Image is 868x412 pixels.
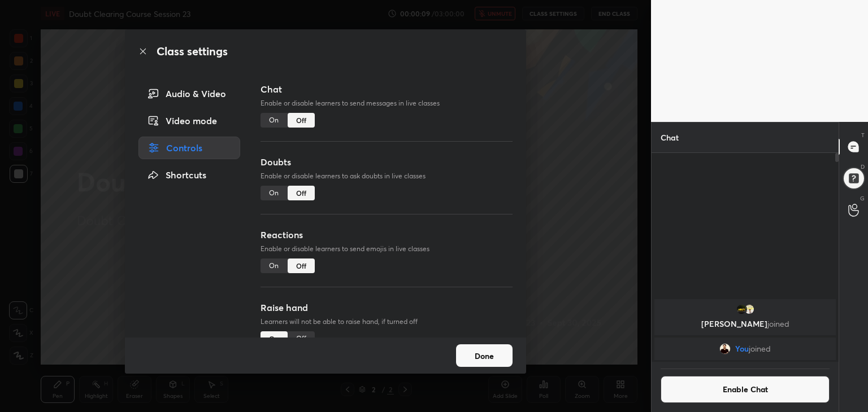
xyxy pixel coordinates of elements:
p: Enable or disable learners to send messages in live classes [261,98,513,108]
p: [PERSON_NAME] [661,319,829,328]
button: Enable Chat [661,376,830,403]
img: 79bd342b7c6c4f3ab974b05534a495f1.jpg [736,304,747,315]
p: D [861,163,865,171]
div: On [261,186,288,200]
div: Controls [138,137,240,159]
div: On [261,113,288,128]
p: Enable or disable learners to send emojis in live classes [261,244,513,254]
h3: Chat [261,82,513,96]
div: Shortcuts [138,164,240,186]
span: joined [749,344,771,353]
span: joined [767,318,789,329]
h3: Doubts [261,155,513,169]
h3: Reactions [261,228,513,242]
div: On [261,258,288,273]
button: Done [456,344,513,367]
div: grid [652,297,839,362]
img: ddcbf80e2688434a8f759bb862b8ad5a.jpg [744,304,755,315]
p: G [860,194,865,203]
h2: Class settings [157,43,228,60]
p: Chat [652,122,688,152]
span: You [735,344,749,353]
div: Off [288,331,315,346]
p: Learners will not be able to raise hand, if turned off [261,317,513,327]
div: On [261,331,288,346]
p: Enable or disable learners to ask doubts in live classes [261,171,513,181]
h3: Raise hand [261,301,513,314]
div: Off [288,186,315,200]
div: Video mode [138,109,240,132]
div: Off [288,258,315,273]
img: 09770f7dbfa9441c9c3e57e13e3293d5.jpg [719,343,731,354]
p: T [861,131,865,139]
div: Audio & Video [138,82,240,105]
div: Off [288,113,315,128]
